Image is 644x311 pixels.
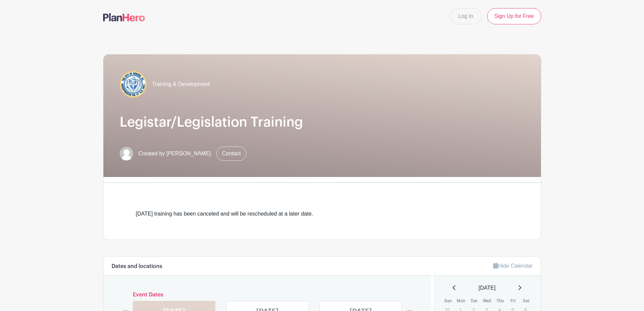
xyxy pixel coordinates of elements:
[487,8,541,24] a: Sign Up for Free
[152,80,210,88] span: Training & Development
[120,114,525,130] h1: Legistar/Legislation Training
[520,297,533,304] th: Sat
[507,297,520,304] th: Fri
[494,297,507,304] th: Thu
[136,210,508,218] div: [DATE] training has been canceled and will be rescheduled at a later date.
[493,263,532,269] a: Hide Calendar
[112,263,162,270] h6: Dates and locations
[120,147,133,160] img: default-ce2991bfa6775e67f084385cd625a349d9dcbb7a52a09fb2fda1e96e2d18dcdb.png
[481,297,494,304] th: Wed
[442,297,455,304] th: Sun
[479,284,496,292] span: [DATE]
[120,71,147,98] img: COA%20logo%20(2).jpg
[468,297,481,304] th: Tue
[139,150,211,158] span: Created by [PERSON_NAME]
[455,297,468,304] th: Mon
[103,13,145,21] img: logo-507f7623f17ff9eddc593b1ce0a138ce2505c220e1c5a4e2b4648c50719b7d32.svg
[450,8,482,24] a: Log In
[132,292,404,298] h6: Event Dates
[216,147,246,161] a: Contact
